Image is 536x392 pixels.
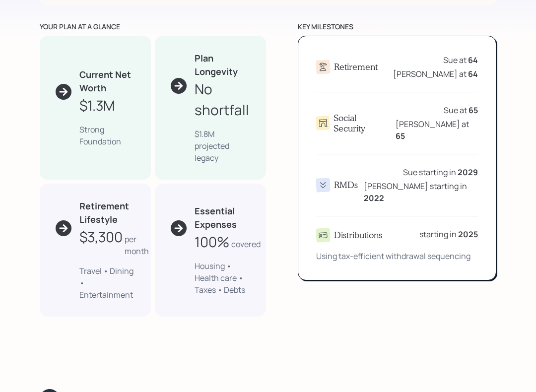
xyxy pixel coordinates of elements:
b: Current Net Worth [79,69,131,94]
b: Plan Longevity [195,53,238,78]
div: $3,300 [79,227,123,248]
div: your plan at a glance [40,22,266,32]
b: Retirement Lifestyle [79,200,129,226]
div: Sue at [444,105,478,117]
div: No shortfall [195,79,250,121]
div: starting in [419,229,478,241]
h4: RMDs [334,180,358,191]
div: [PERSON_NAME] at [393,68,478,80]
div: Travel • Dining • Entertainment [79,265,135,301]
b: 65 [469,105,478,116]
div: Strong Foundation [79,124,135,148]
b: 2025 [458,229,478,240]
b: 64 [468,55,478,66]
div: key milestones [298,22,496,32]
b: 65 [396,131,405,142]
div: [PERSON_NAME] starting in [364,181,478,204]
div: 100% [195,232,229,253]
div: Sue starting in [403,167,478,179]
h4: Retirement [334,62,378,73]
div: [PERSON_NAME] at [396,119,478,142]
div: covered [231,239,261,251]
div: per month [125,234,149,258]
b: 64 [468,69,478,80]
div: Housing • Health care • Taxes • Debts [195,261,250,296]
b: 2022 [364,193,384,204]
b: 2029 [458,167,478,178]
div: Sue at [443,55,478,66]
h4: Distributions [334,230,382,241]
div: $1.3M [79,95,115,116]
div: $1.8M projected legacy [195,129,250,164]
h4: Social Security [334,113,389,134]
b: Essential Expenses [195,205,237,231]
div: Using tax-efficient withdrawal sequencing [316,251,478,262]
